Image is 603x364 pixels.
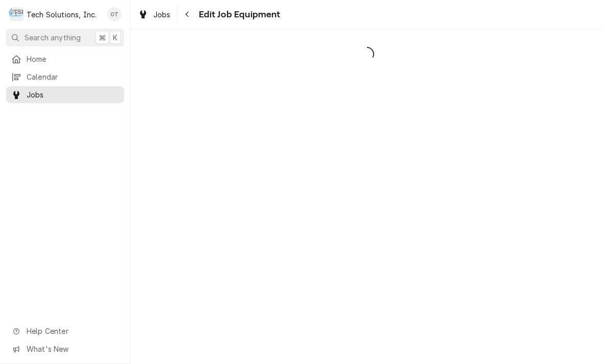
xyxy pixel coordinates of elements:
a: Jobs [6,86,124,103]
a: Jobs [134,6,175,23]
button: Navigate back [179,6,196,22]
div: T [9,7,24,21]
span: K [113,32,118,43]
span: Loading... [131,43,603,65]
div: OT [107,7,122,21]
span: ⌘ [99,32,106,43]
span: Home [27,54,119,64]
div: Tech Solutions, Inc.'s Avatar [9,7,24,21]
div: Tech Solutions, Inc. [27,9,97,20]
a: Go to What's New [6,341,124,357]
span: What's New [27,344,118,354]
a: Home [6,51,124,67]
span: Help Center [27,326,118,336]
button: Search anything⌘K [6,29,124,46]
span: Calendar [27,71,119,82]
span: Jobs [153,9,171,20]
span: Edit Job Equipment [196,8,281,21]
span: Search anything [25,32,81,43]
span: Jobs [27,89,119,100]
a: Calendar [6,68,124,85]
a: Go to Help Center [6,323,124,339]
div: Otis Tooley's Avatar [107,7,122,21]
